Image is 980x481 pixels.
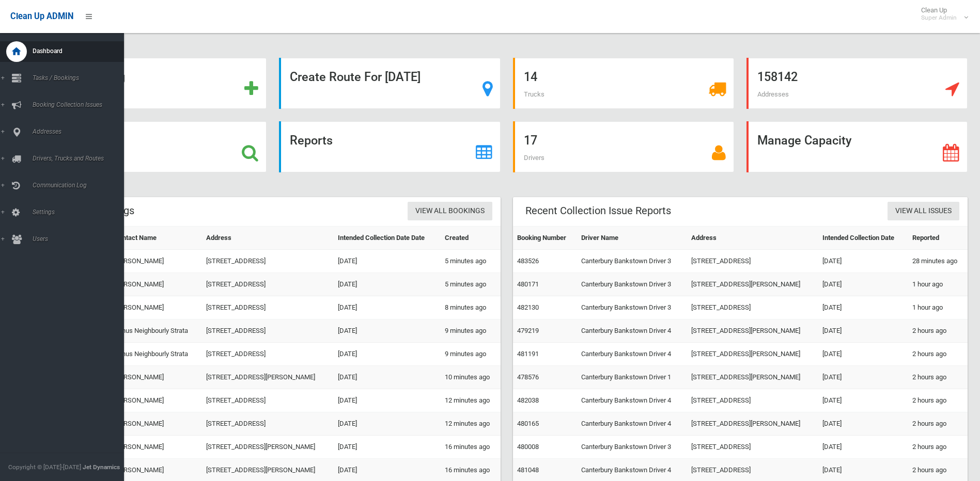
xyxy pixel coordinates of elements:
[29,209,132,216] span: Settings
[334,412,441,436] td: [DATE]
[577,412,687,436] td: Canterbury Bankstown Driver 4
[279,58,500,109] a: Create Route For [DATE]
[8,463,81,471] span: Copyright © [DATE]-[DATE]
[517,396,539,404] a: 482038
[513,121,734,172] a: 17 Drivers
[517,466,539,474] a: 481048
[818,250,908,273] td: [DATE]
[110,366,203,389] td: [PERSON_NAME]
[908,250,968,273] td: 28 minutes ago
[334,389,441,412] td: [DATE]
[202,412,334,436] td: [STREET_ADDRESS]
[334,343,441,366] td: [DATE]
[577,343,687,366] td: Canterbury Bankstown Driver 4
[202,319,334,343] td: [STREET_ADDRESS]
[202,343,334,366] td: [STREET_ADDRESS]
[818,436,908,459] td: [DATE]
[577,319,687,343] td: Canterbury Bankstown Driver 4
[517,373,539,381] a: 478576
[908,412,968,436] td: 2 hours ago
[577,273,687,296] td: Canterbury Bankstown Driver 3
[279,121,500,172] a: Reports
[83,463,120,471] strong: Jet Dynamics
[334,273,441,296] td: [DATE]
[577,366,687,389] td: Canterbury Bankstown Driver 1
[334,436,441,459] td: [DATE]
[818,227,908,250] th: Intended Collection Date
[746,121,968,172] a: Manage Capacity
[441,227,501,250] th: Created
[441,273,501,296] td: 5 minutes ago
[110,412,203,436] td: [PERSON_NAME]
[202,389,334,412] td: [STREET_ADDRESS]
[908,436,968,459] td: 2 hours ago
[687,227,818,250] th: Address
[908,273,968,296] td: 1 hour ago
[10,11,73,21] span: Clean Up ADMIN
[110,343,203,366] td: Venus Neighbourly Strata
[687,250,818,273] td: [STREET_ADDRESS]
[908,343,968,366] td: 2 hours ago
[818,412,908,436] td: [DATE]
[29,235,132,243] span: Users
[334,227,441,250] th: Intended Collection Date Date
[577,296,687,319] td: Canterbury Bankstown Driver 3
[110,250,203,273] td: [PERSON_NAME]
[29,74,132,82] span: Tasks / Bookings
[202,227,334,250] th: Address
[524,70,537,84] strong: 14
[441,296,501,319] td: 8 minutes ago
[517,443,539,451] a: 480008
[517,420,539,427] a: 480165
[334,296,441,319] td: [DATE]
[45,58,267,109] a: Add Booking
[513,58,734,109] a: 14 Trucks
[202,250,334,273] td: [STREET_ADDRESS]
[916,6,967,22] span: Clean Up
[908,319,968,343] td: 2 hours ago
[517,327,539,334] a: 479219
[577,389,687,412] td: Canterbury Bankstown Driver 4
[921,14,957,22] small: Super Admin
[202,366,334,389] td: [STREET_ADDRESS][PERSON_NAME]
[513,201,683,221] header: Recent Collection Issue Reports
[45,121,267,172] a: Search
[687,273,818,296] td: [STREET_ADDRESS][PERSON_NAME]
[524,154,545,162] span: Drivers
[687,412,818,436] td: [STREET_ADDRESS][PERSON_NAME]
[757,90,789,98] span: Addresses
[441,412,501,436] td: 12 minutes ago
[441,250,501,273] td: 5 minutes ago
[908,389,968,412] td: 2 hours ago
[757,70,798,84] strong: 158142
[29,182,132,189] span: Communication Log
[687,343,818,366] td: [STREET_ADDRESS][PERSON_NAME]
[687,366,818,389] td: [STREET_ADDRESS][PERSON_NAME]
[513,227,577,250] th: Booking Number
[441,389,501,412] td: 12 minutes ago
[441,319,501,343] td: 9 minutes ago
[441,343,501,366] td: 9 minutes ago
[517,280,539,288] a: 480171
[110,436,203,459] td: [PERSON_NAME]
[517,257,539,265] a: 483526
[524,133,537,148] strong: 17
[29,47,132,55] span: Dashboard
[687,436,818,459] td: [STREET_ADDRESS]
[110,273,203,296] td: [PERSON_NAME]
[408,202,492,221] a: View All Bookings
[818,296,908,319] td: [DATE]
[441,366,501,389] td: 10 minutes ago
[577,436,687,459] td: Canterbury Bankstown Driver 3
[202,273,334,296] td: [STREET_ADDRESS]
[29,101,132,108] span: Booking Collection Issues
[577,250,687,273] td: Canterbury Bankstown Driver 3
[908,296,968,319] td: 1 hour ago
[202,296,334,319] td: [STREET_ADDRESS]
[818,319,908,343] td: [DATE]
[29,128,132,135] span: Addresses
[818,273,908,296] td: [DATE]
[334,250,441,273] td: [DATE]
[202,436,334,459] td: [STREET_ADDRESS][PERSON_NAME]
[110,227,203,250] th: Contact Name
